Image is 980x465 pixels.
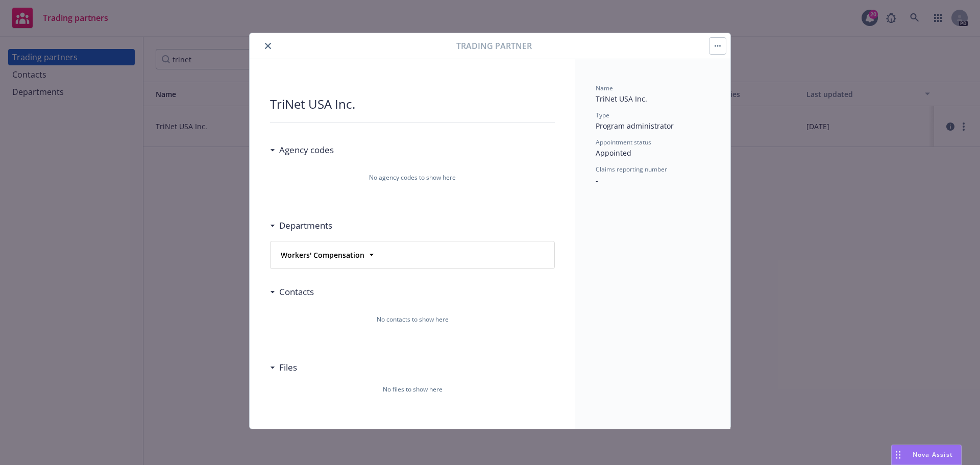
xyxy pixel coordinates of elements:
div: TriNet USA Inc. [270,96,555,112]
span: Claims reporting number [596,165,667,174]
span: Appointed [596,148,631,158]
h3: Agency codes [279,143,334,157]
div: Contacts [270,285,314,299]
span: No agency codes to show here [369,173,456,182]
span: Appointment status [596,138,651,146]
button: Nova Assist [891,445,962,465]
span: TriNet USA Inc. [596,94,647,104]
div: Departments [270,219,332,232]
h3: Contacts [279,285,314,299]
strong: Workers' Compensation [281,250,364,260]
span: Name [596,84,613,92]
span: No files to show here [383,385,443,394]
div: Agency codes [270,143,334,157]
span: Program administrator [596,121,674,131]
h3: Files [279,361,297,374]
span: Trading partner [456,40,532,52]
button: close [262,40,274,52]
span: Type [596,111,609,119]
span: Nova Assist [913,450,953,459]
span: No contacts to show here [377,315,449,324]
h3: Departments [279,219,332,232]
div: Drag to move [892,445,904,464]
div: Files [270,361,297,374]
span: - [596,176,598,185]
